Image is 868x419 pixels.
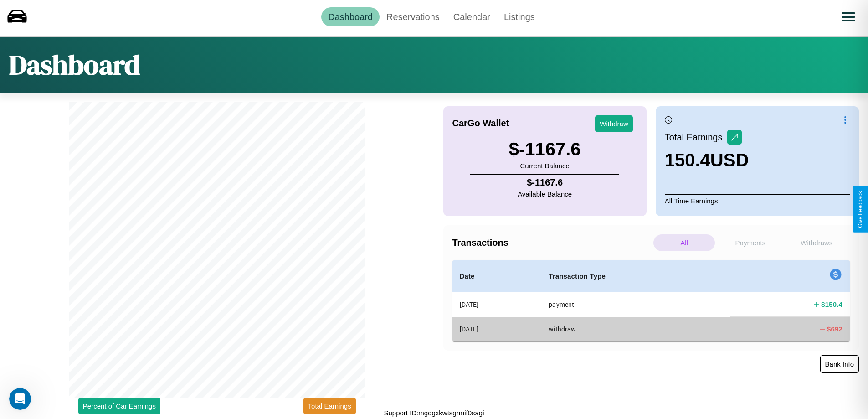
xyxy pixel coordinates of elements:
h3: 150.4 USD [665,150,749,171]
th: withdraw [541,317,730,341]
h4: Date [460,271,534,282]
h4: $ 150.4 [821,300,842,309]
button: Total Earnings [303,398,356,414]
p: Current Balance [509,160,581,172]
h4: CarGo Wallet [452,118,509,129]
h4: Transactions [452,238,651,248]
table: simple table [452,260,850,341]
th: payment [541,292,730,317]
p: Payments [719,234,781,251]
th: [DATE] [452,292,542,317]
div: Give Feedback [857,191,863,228]
p: Available Balance [518,188,572,200]
p: Total Earnings [665,129,727,145]
a: Listings [497,7,542,26]
iframe: Intercom live chat [9,388,31,410]
th: [DATE] [452,317,542,341]
button: Bank Info [820,355,859,373]
a: Reservations [380,7,447,26]
h1: Dashboard [9,46,140,83]
h3: $ -1167.6 [509,139,581,160]
p: Support ID: mgqgxkwtsgrmif0sagi [384,407,484,419]
h4: $ 692 [827,324,842,334]
button: Percent of Car Earnings [78,398,160,414]
p: Withdraws [786,234,847,251]
a: Dashboard [321,7,380,26]
p: All Time Earnings [665,194,850,207]
h4: $ -1167.6 [518,177,572,188]
button: Open menu [836,4,861,30]
p: All [653,234,715,251]
a: Calendar [447,7,497,26]
h4: Transaction Type [549,271,723,282]
button: Withdraw [595,115,633,132]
